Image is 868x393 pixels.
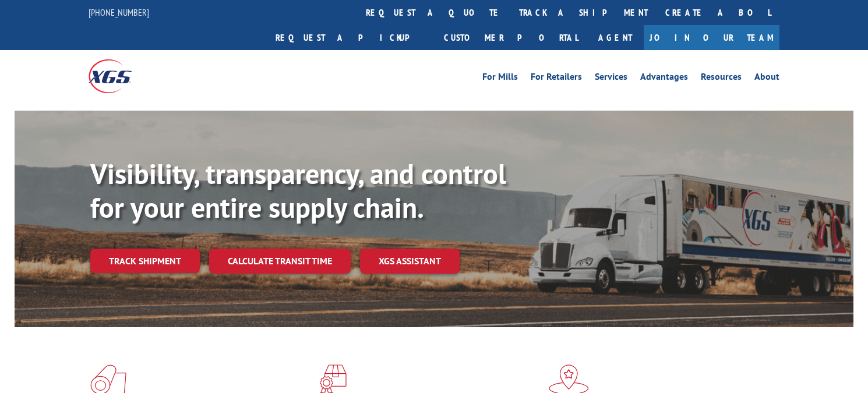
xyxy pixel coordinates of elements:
a: Track shipment [90,249,200,273]
a: Resources [701,72,742,85]
a: Advantages [640,72,688,85]
a: Agent [587,25,644,50]
a: [PHONE_NUMBER] [89,6,149,18]
a: Services [595,72,627,85]
a: Join Our Team [644,25,779,50]
a: Request a pickup [267,25,435,50]
a: Calculate transit time [209,249,351,274]
a: Customer Portal [435,25,587,50]
a: XGS ASSISTANT [360,249,460,274]
a: For Retailers [531,72,582,85]
a: For Mills [482,72,518,85]
a: About [754,72,779,85]
b: Visibility, transparency, and control for your entire supply chain. [90,155,506,225]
